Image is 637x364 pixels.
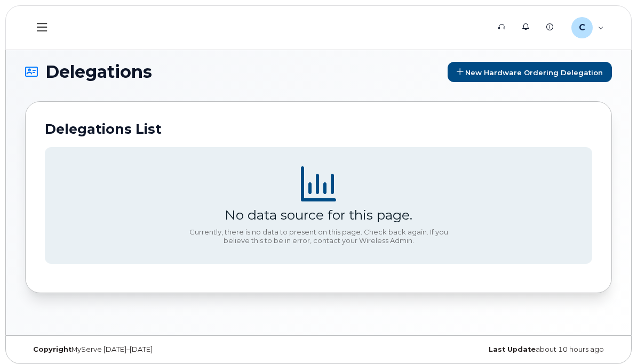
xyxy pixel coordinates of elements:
span: Delegations [45,64,152,80]
div: about 10 hours ago [318,345,612,354]
div: MyServe [DATE]–[DATE] [25,345,318,354]
div: No data source for this page. [225,207,412,223]
span: New Hardware Ordering Delegation [465,68,603,76]
div: Currently, there is no data to present on this page. Check back again. If you believe this to be ... [185,228,452,245]
a: New Hardware Ordering Delegation [448,62,612,82]
strong: Last Update [489,345,536,353]
iframe: Messenger Launcher [591,318,629,356]
h2: Delegations List [45,121,592,137]
strong: Copyright [33,345,71,353]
